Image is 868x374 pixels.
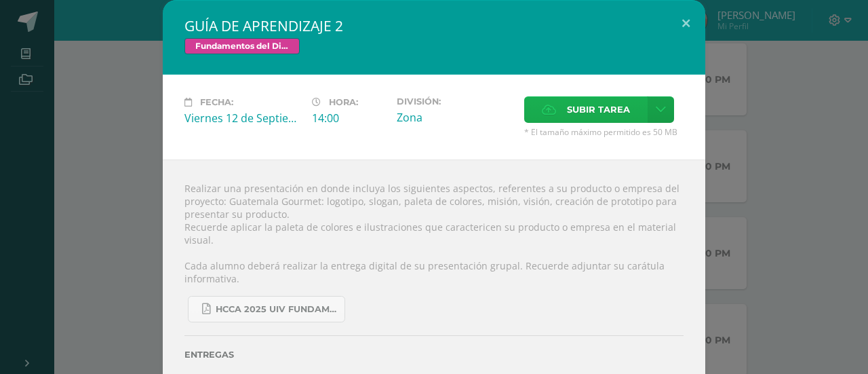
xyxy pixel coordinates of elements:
span: Fecha: [200,97,233,107]
span: Hora: [329,97,358,107]
span: * El tamaño máximo permitido es 50 MB [524,126,684,138]
div: Zona [397,110,513,125]
h2: GUÍA DE APRENDIZAJE 2 [184,16,684,35]
label: Entregas [184,350,684,360]
span: Subir tarea [567,97,630,122]
span: HCCA 2025 UIV FUNDAMENTOS DEL DISEÑO.docx (3).pdf [216,304,338,315]
span: Fundamentos del Diseño [184,38,300,54]
div: Viernes 12 de Septiembre [184,111,301,126]
div: 14:00 [312,111,386,126]
label: División: [397,96,513,107]
a: HCCA 2025 UIV FUNDAMENTOS DEL DISEÑO.docx (3).pdf [188,296,345,322]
